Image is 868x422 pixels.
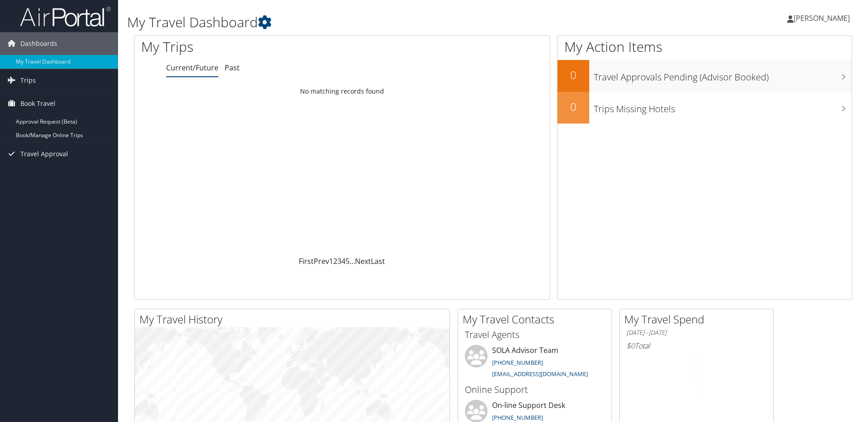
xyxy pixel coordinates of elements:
[355,256,371,266] a: Next
[299,256,314,266] a: First
[345,256,350,266] a: 5
[787,5,859,32] a: [PERSON_NAME]
[557,37,852,56] h1: My Action Items
[166,63,218,73] a: Current/Future
[329,256,333,266] a: 1
[20,6,111,27] img: airportal-logo.png
[794,13,850,23] span: [PERSON_NAME]
[333,256,337,266] a: 2
[626,341,766,351] h6: Total
[465,383,605,396] h3: Online Support
[460,345,609,382] li: SOLA Advisor Team
[492,370,588,378] a: [EMAIL_ADDRESS][DOMAIN_NAME]
[557,67,589,83] h2: 0
[337,256,341,266] a: 3
[341,256,345,266] a: 4
[624,312,773,327] h2: My Travel Spend
[314,256,329,266] a: Prev
[20,69,36,92] span: Trips
[20,32,57,55] span: Dashboards
[225,63,240,73] a: Past
[557,92,852,124] a: 0Trips Missing Hotels
[141,37,370,56] h1: My Trips
[492,413,543,422] a: [PHONE_NUMBER]
[371,256,385,266] a: Last
[20,92,55,115] span: Book Travel
[594,66,852,84] h3: Travel Approvals Pending (Advisor Booked)
[463,312,612,327] h2: My Travel Contacts
[626,328,766,337] h6: [DATE] - [DATE]
[492,358,543,367] a: [PHONE_NUMBER]
[127,13,615,32] h1: My Travel Dashboard
[350,256,355,266] span: …
[20,143,68,165] span: Travel Approval
[139,312,449,327] h2: My Travel History
[626,341,635,351] span: $0
[557,60,852,92] a: 0Travel Approvals Pending (Advisor Booked)
[465,328,605,341] h3: Travel Agents
[594,98,852,115] h3: Trips Missing Hotels
[134,83,550,99] td: No matching records found
[557,99,589,114] h2: 0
